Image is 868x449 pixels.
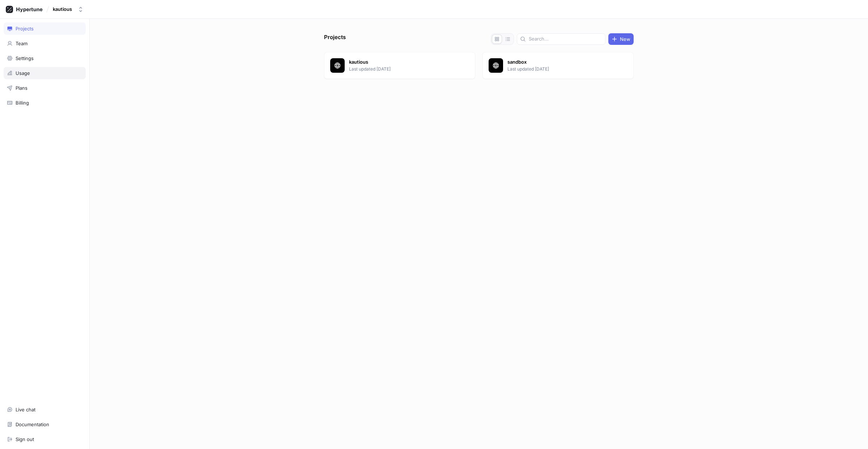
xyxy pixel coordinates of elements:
[53,6,72,12] div: kautious
[507,66,612,72] p: Last updated [DATE]
[4,82,86,94] a: Plans
[16,41,27,46] div: Team
[16,407,35,412] div: Live chat
[16,85,27,91] div: Plans
[4,22,86,35] a: Projects
[50,3,86,15] button: kautious
[4,418,86,431] a: Documentation
[349,59,454,66] p: kautious
[16,70,30,76] div: Usage
[16,100,29,106] div: Billing
[608,33,634,45] button: New
[4,37,86,50] a: Team
[4,52,86,64] a: Settings
[529,35,602,43] input: Search...
[620,37,630,41] span: New
[16,436,34,442] div: Sign out
[16,26,34,31] div: Projects
[349,66,454,72] p: Last updated [DATE]
[324,33,346,45] p: Projects
[4,97,86,109] a: Billing
[16,422,49,427] div: Documentation
[4,67,86,79] a: Usage
[16,55,34,61] div: Settings
[507,59,612,66] p: sandbox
